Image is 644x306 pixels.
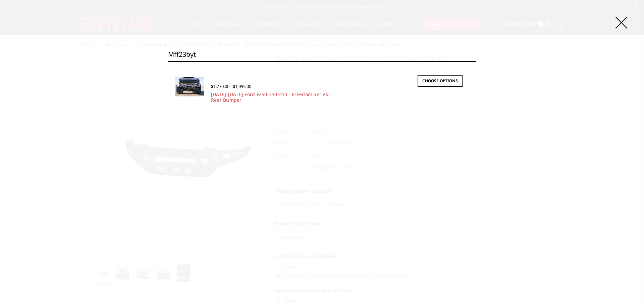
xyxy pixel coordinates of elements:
a: [DATE]-[DATE] Ford F250-350-450 - Freedom Series - Rear Bumper [211,91,331,103]
span: $1,770.00 - $1,995.00 [211,83,251,89]
a: 2023-2025 Ford F250-350-450 - Freedom Series - Rear Bumper 2023-2025 Ford F250-350-450 - Freedom ... [175,72,204,101]
input: Search the store [168,48,476,61]
img: 2023-2025 Ford F250-350-450 - Freedom Series - Rear Bumper [175,77,204,96]
a: Choose Options [418,75,463,87]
